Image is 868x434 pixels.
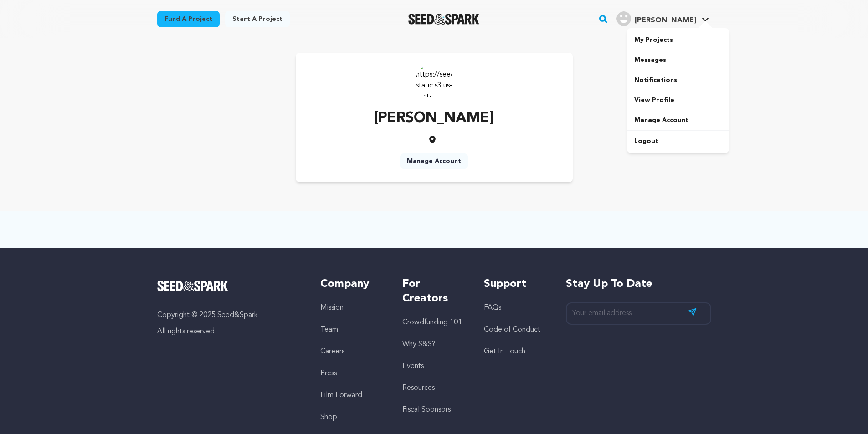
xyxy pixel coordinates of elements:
a: Code of Conduct [484,326,540,333]
a: Fund a project [157,11,220,27]
div: Emma F.'s Profile [616,11,696,26]
span: [PERSON_NAME] [635,17,696,24]
a: Messages [627,50,729,70]
img: https://seedandspark-static.s3.us-east-2.amazonaws.com/images/User/002/321/953/medium/ACg8ocJeYKF... [416,62,452,98]
a: Logout [627,131,729,151]
a: Seed&Spark Homepage [157,281,303,291]
p: All rights reserved [157,326,303,337]
p: Copyright © 2025 Seed&Spark [157,310,303,321]
a: Resources [402,384,435,392]
h5: For Creators [402,277,466,306]
img: user.png [616,11,631,26]
input: Your email address [566,302,711,325]
a: View Profile [627,90,729,110]
a: FAQs [484,304,501,311]
a: Crowdfunding 101 [402,319,462,326]
a: Team [320,326,338,333]
h5: Stay up to date [566,277,711,291]
a: Why S&S? [402,341,436,348]
a: Shop [320,414,337,421]
a: Film Forward [320,392,362,399]
span: Emma F.'s Profile [615,10,711,29]
a: Events [402,363,424,370]
img: Seed&Spark Logo [157,281,229,291]
a: Start a project [225,11,290,27]
a: Mission [320,304,344,311]
h5: Support [484,277,547,291]
a: Seed&Spark Homepage [408,14,480,25]
a: Fiscal Sponsors [402,406,451,414]
a: Get In Touch [484,348,525,355]
a: Manage Account [400,153,468,169]
h5: Company [320,277,384,291]
p: [PERSON_NAME] [374,107,494,129]
a: Manage Account [627,110,729,130]
img: Seed&Spark Logo Dark Mode [408,14,480,25]
a: Careers [320,348,344,355]
a: My Projects [627,30,729,50]
a: Press [320,370,337,377]
a: Emma F.'s Profile [615,10,711,26]
a: Notifications [627,70,729,90]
